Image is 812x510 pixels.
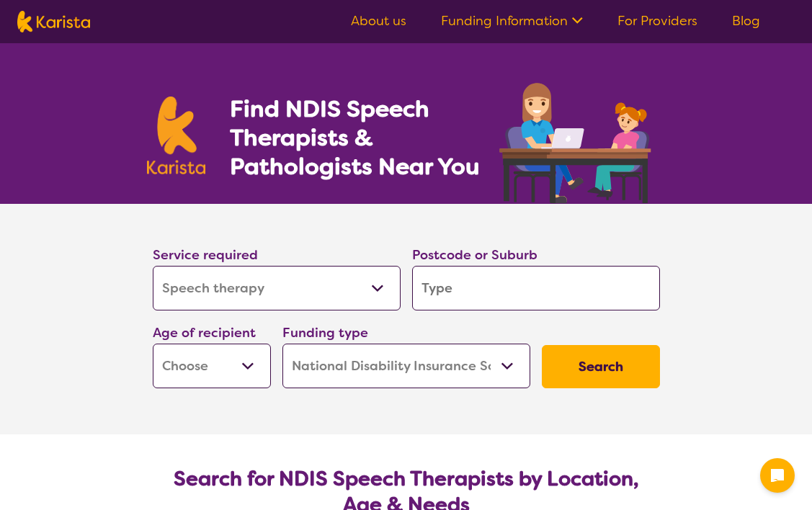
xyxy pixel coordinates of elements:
a: For Providers [617,12,697,30]
img: Karista logo [17,11,90,32]
img: speech-therapy [488,78,666,204]
input: Type [412,266,660,310]
a: Blog [732,12,760,30]
a: Funding Information [441,12,583,30]
label: Funding type [282,324,368,341]
a: About us [351,12,406,30]
label: Service required [153,246,258,264]
label: Age of recipient [153,324,256,341]
label: Postcode or Suburb [412,246,537,264]
h1: Find NDIS Speech Therapists & Pathologists Near You [230,94,496,181]
img: Karista logo [147,97,206,174]
button: Search [542,345,660,388]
